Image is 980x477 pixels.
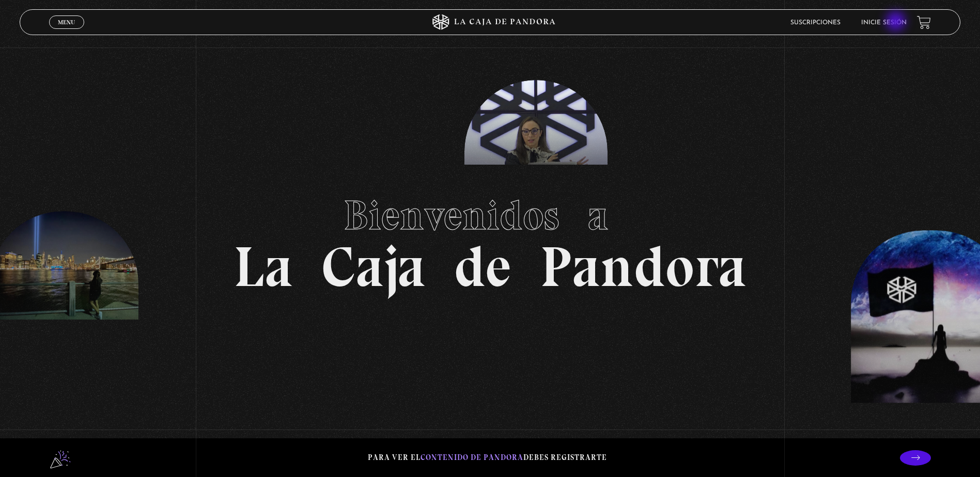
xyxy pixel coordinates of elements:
span: Menu [58,19,75,25]
a: View your shopping cart [917,15,931,29]
span: Bienvenidos a [344,190,637,240]
h1: La Caja de Pandora [234,182,746,295]
span: contenido de Pandora [421,453,523,462]
a: Inicie sesión [861,20,907,26]
span: Cerrar [55,28,79,35]
p: Para ver el debes registrarte [368,451,607,465]
a: Suscripciones [790,20,841,26]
